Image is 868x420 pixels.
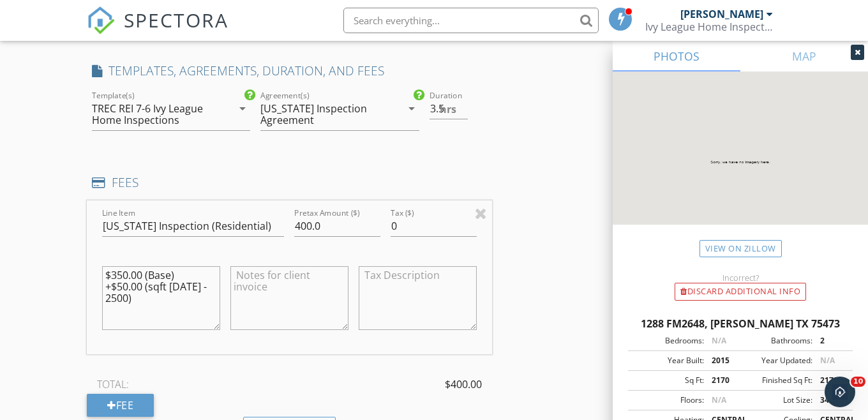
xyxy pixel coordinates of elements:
a: MAP [740,41,868,71]
div: Finished Sq Ft: [740,375,812,386]
div: Bathrooms: [740,335,812,347]
a: PHOTOS [613,41,740,71]
span: $400.00 [445,377,482,392]
img: streetview [613,71,868,255]
div: 2 [812,335,849,347]
h4: FEES [92,174,487,191]
div: 348480 [812,394,849,406]
span: N/A [820,355,835,366]
div: Fee [87,394,154,417]
div: [US_STATE] Inspection Agreement [260,103,387,126]
div: 2015 [704,355,740,366]
span: N/A [712,335,726,346]
div: TREC REI 7-6 Ivy League Home Inspections [92,103,218,126]
div: [PERSON_NAME] [680,8,763,20]
input: 0.0 [430,98,468,119]
span: TOTAL: [97,377,129,392]
span: N/A [712,394,726,405]
div: Sq Ft: [632,375,704,386]
h4: TEMPLATES, AGREEMENTS, DURATION, AND FEES [92,63,487,79]
i: arrow_drop_down [235,101,250,116]
div: Ivy League Home Inspections [645,20,773,33]
div: Incorrect? [613,273,868,283]
div: 2170 [812,375,849,386]
div: 2170 [704,375,740,386]
input: Search everything... [343,8,599,33]
iframe: Intercom live chat [825,377,855,407]
span: SPECTORA [124,6,228,33]
div: Discard Additional info [675,283,806,301]
div: Lot Size: [740,394,812,406]
i: arrow_drop_down [404,101,419,116]
div: Bedrooms: [632,335,704,347]
a: View on Zillow [700,240,782,257]
img: The Best Home Inspection Software - Spectora [87,6,115,34]
span: hrs [440,104,456,114]
div: Year Updated: [740,355,812,366]
div: Year Built: [632,355,704,366]
div: Floors: [632,394,704,406]
a: SPECTORA [87,17,228,44]
div: 1288 FM2648, [PERSON_NAME] TX 75473 [628,316,853,331]
span: 10 [851,377,865,387]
